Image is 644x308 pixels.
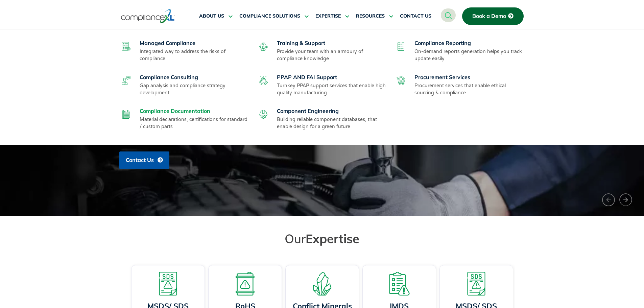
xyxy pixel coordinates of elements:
[472,13,506,19] span: Book a Demo
[259,76,268,85] img: ppaf-fai.svg
[259,42,268,51] img: training-support.svg
[122,76,130,85] img: compliance-consulting.svg
[400,8,431,24] a: CONTACT US
[397,76,405,85] img: procurement-services.svg
[140,48,250,62] p: Integrated way to address the risks of compliance
[122,110,130,119] img: compliance-documentation.svg
[277,40,325,46] a: Training & Support
[126,157,154,163] span: Contact Us
[140,82,250,96] p: Gap analysis and compliance strategy development
[259,110,268,119] img: component-engineering.svg
[315,8,349,24] a: EXPERTISE
[277,48,387,62] p: Provide your team with an armoury of compliance knowledge
[414,82,525,96] p: Procurement services that enable ethical sourcing & compliance
[133,231,511,246] h2: Our
[122,42,130,51] img: managed-compliance.svg
[356,13,385,19] span: RESOURCES
[387,272,411,295] img: A list board with a warning
[400,13,431,19] span: CONTACT US
[462,7,524,25] a: Book a Demo
[306,231,359,246] span: Expertise
[233,272,257,295] img: A board with a warning sign
[277,108,339,114] a: Component Engineering
[414,48,525,62] p: On-demand reports generation helps you track update easily
[310,272,334,295] img: A representation of minerals
[277,82,387,96] p: Turnkey PPAP support services that enable high quality manufacturing
[277,74,337,80] a: PPAP AND FAI Support
[356,8,393,24] a: RESOURCES
[464,272,488,295] img: A warning board with SDS displaying
[140,74,198,80] a: Compliance Consulting
[140,108,210,114] a: Compliance Documentation
[140,116,250,130] p: Material declarations, certifications for standard / custom parts
[441,8,456,22] a: navsearch-button
[239,13,300,19] span: COMPLIANCE SOLUTIONS
[315,13,341,19] span: EXPERTISE
[414,40,471,46] a: Compliance Reporting
[156,272,180,295] img: A warning board with SDS displaying
[414,74,470,80] a: Procurement Services
[239,8,309,24] a: COMPLIANCE SOLUTIONS
[121,8,175,24] img: logo-one.svg
[397,42,405,51] img: compliance-reporting.svg
[277,116,387,130] p: Building reliable component databases, that enable design for a green future
[199,13,224,19] span: ABOUT US
[140,40,195,46] a: Managed Compliance
[119,151,169,169] a: Contact Us
[199,8,233,24] a: ABOUT US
